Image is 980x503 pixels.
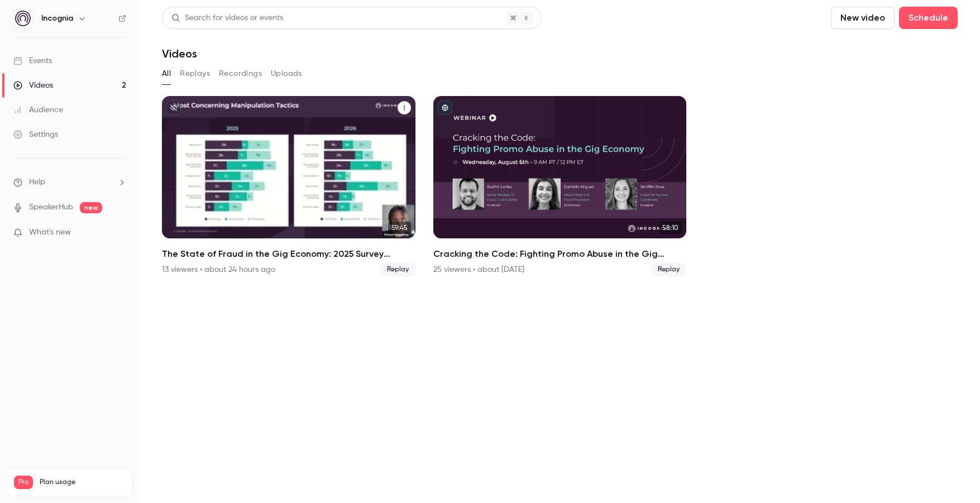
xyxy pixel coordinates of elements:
[171,12,283,24] div: Search for videos or events
[219,65,262,83] button: Recordings
[380,263,415,276] span: Replay
[162,7,958,496] section: Videos
[831,7,895,29] button: New video
[162,96,415,276] li: The State of Fraud in the Gig Economy: 2025 Survey Results
[13,176,126,188] li: help-dropdown-opener
[433,264,524,275] div: 25 viewers • about [DATE]
[899,7,958,29] button: Schedule
[29,202,73,213] a: SpeakerHub
[180,65,210,83] button: Replays
[433,247,687,261] h2: Cracking the Code: Fighting Promo Abuse in the Gig Economy
[13,129,58,140] div: Settings
[162,47,197,60] h1: Videos
[29,227,71,238] span: What's new
[659,222,682,234] span: 58:10
[438,100,452,115] button: published
[433,96,687,276] li: Cracking the Code: Fighting Promo Abuse in the Gig Economy
[13,55,52,66] div: Events
[162,96,958,276] ul: Videos
[162,65,171,83] button: All
[29,176,45,188] span: Help
[40,478,126,487] span: Plan usage
[388,222,411,234] span: 59:45
[166,100,181,115] button: unpublished
[13,80,53,91] div: Videos
[13,104,63,116] div: Audience
[162,264,275,275] div: 13 viewers • about 24 hours ago
[14,476,33,489] span: Pro
[162,247,415,261] h2: The State of Fraud in the Gig Economy: 2025 Survey Results
[651,263,686,276] span: Replay
[14,9,32,27] img: Incognia
[433,96,687,276] a: 58:10Cracking the Code: Fighting Promo Abuse in the Gig Economy25 viewers • about [DATE]Replay
[41,13,73,24] h6: Incognia
[271,65,302,83] button: Uploads
[162,96,415,276] a: 59:45The State of Fraud in the Gig Economy: 2025 Survey Results13 viewers • about 24 hours agoReplay
[80,202,102,213] span: new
